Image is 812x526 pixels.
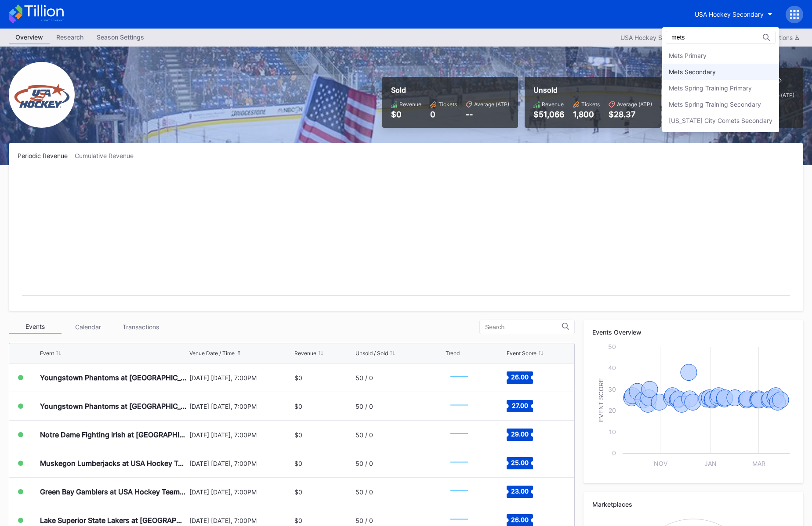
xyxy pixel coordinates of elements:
[671,34,748,41] input: Search
[669,101,761,108] div: Mets Spring Training Secondary
[669,84,752,92] div: Mets Spring Training Primary
[669,68,716,76] div: Mets Secondary
[669,117,772,124] div: [US_STATE] City Comets Secondary
[669,52,707,59] div: Mets Primary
